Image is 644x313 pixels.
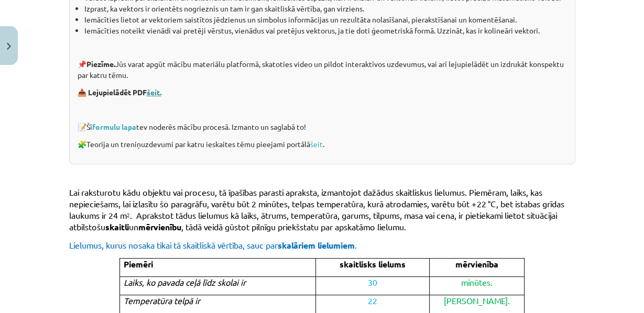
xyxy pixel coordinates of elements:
[310,139,323,149] a: šeit
[69,240,357,250] span: Lielumus, kurus nosaka tikai tā skaitliskā vērtība, sauc par .
[78,139,567,150] p: 🧩 Teorija un treniņuzdevumi par katru ieskaites tēmu pieejami portālā .
[476,198,486,209] span: 22
[105,221,129,232] span: skaitli
[444,295,510,306] span: [PERSON_NAME].
[147,87,161,97] a: šeit.
[461,277,493,287] span: minūtes.
[368,277,377,287] span: 30
[124,259,153,270] span: Piemēri
[78,121,567,132] p: 📝 Šī tev noderēs mācību procesā. Izmanto un saglabā to!
[84,25,567,36] li: Iemācīties noteikt vienādi vai pretēji vērstus, vienādus vai pretējus vektorus, ja tie doti ģeome...
[86,59,115,69] strong: Piezīme.
[84,14,567,25] li: Iemācīties lietot ar vektoriem saistītos jēdzienus un simbolus informācijas un rezultāta nolasīša...
[127,211,130,219] span: 2
[340,259,406,270] span: skaitlisks lielums
[78,87,163,97] strong: 📥 Lejupielādēt PDF
[78,59,567,81] p: 📌 Jūs varat apgūt mācību materiālu platformā, skatoties video un pildot interaktīvos uzdevumus, v...
[368,295,377,306] span: 22
[92,122,136,131] a: formulu lapa
[455,259,498,270] span: mērvienība
[69,198,564,232] span: °C, bet istabas grīdas laukums ir 24 m . Aprakstot tādus lielumus kā laiks, ātrums, temperatūra, ...
[138,221,181,232] span: mērvienību
[69,187,542,209] span: Lai raksturotu kādu objektu vai procesu, tā īpašības parasti apraksta, izmantojot dažādus skaitli...
[7,43,11,50] img: icon-close-lesson-0947bae3869378f0d4975bcd49f059093ad1ed9edebbc8119c70593378902aed.svg
[278,240,355,251] span: skalāriem lielumiem
[124,277,246,287] span: Laiks, ko pavada ceļā līdz skolai ir
[84,3,567,14] li: Izprast, ka vektors ir orientēts nogrieznis un tam ir gan skaitliskā vērtība, gan virziens.
[124,295,200,306] span: Temperatūra telpā ir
